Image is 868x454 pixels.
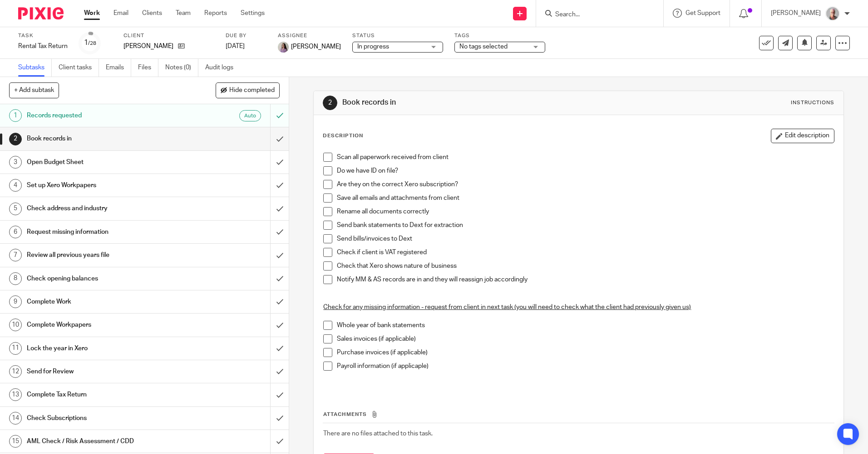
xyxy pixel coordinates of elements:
[352,32,443,39] label: Status
[9,82,59,98] button: + Add subtask
[771,9,821,18] p: [PERSON_NAME]
[9,203,22,215] div: 5
[27,132,183,145] h1: Book records in
[323,304,691,310] u: Check for any missing information - request from client in next task (you will need to check what...
[205,59,240,77] a: Audit logs
[27,435,183,448] h1: AML Check / Risk Assessment / CDD
[226,43,245,49] span: [DATE]
[9,179,22,192] div: 4
[278,32,341,39] label: Assignee
[241,9,265,18] a: Settings
[337,334,833,343] p: Sales invoices (if applicable)
[239,110,261,121] div: Auto
[27,342,183,355] h1: Lock the year in Xero
[686,10,720,16] span: Get Support
[278,42,289,53] img: Olivia.jpg
[27,295,183,309] h1: Complete Work
[771,129,834,143] button: Edit description
[337,348,833,357] p: Purchase invoices (if applicable)
[291,42,341,51] span: [PERSON_NAME]
[27,388,183,401] h1: Complete Tax Return
[9,109,22,122] div: 1
[84,38,96,48] div: 1
[342,98,598,107] h1: Book records in
[337,275,833,284] p: Notify MM & AS records are in and they will reassign job accordingly
[337,166,833,175] p: Do we have ID on file?
[9,388,22,401] div: 13
[27,248,183,262] h1: Review all previous years file
[337,221,833,230] p: Send bank statements to Dext for extraction
[18,32,68,39] label: Task
[323,412,367,417] span: Attachments
[165,59,198,77] a: Notes (0)
[176,9,191,18] a: Team
[88,41,96,46] small: /28
[9,295,22,308] div: 9
[123,32,214,39] label: Client
[825,6,840,21] img: KR%20update.jpg
[337,248,833,257] p: Check if client is VAT registered
[18,7,64,19] img: Pixie
[226,32,266,39] label: Due by
[27,411,183,425] h1: Check Subscriptions
[459,43,508,50] span: No tags selected
[27,109,183,122] h1: Records requested
[323,430,433,437] span: There are no files attached to this task.
[337,261,833,270] p: Check that Xero shows nature of business
[337,234,833,243] p: Send bills/invoices to Dext
[337,153,833,162] p: Scan all paperwork received from client
[337,207,833,216] p: Rename all documents correctly
[337,193,833,203] p: Save all emails and attachments from client
[791,99,834,106] div: Instructions
[337,362,833,371] p: Payroll information (if applicaple)
[27,155,183,169] h1: Open Budget Sheet
[27,179,183,192] h1: Set up Xero Workpapers
[9,435,22,448] div: 15
[9,365,22,378] div: 12
[18,42,68,51] div: Rental Tax Return
[84,9,100,18] a: Work
[9,342,22,355] div: 11
[27,272,183,285] h1: Check opening balances
[9,272,22,285] div: 8
[204,9,227,18] a: Reports
[142,9,162,18] a: Clients
[323,132,363,140] p: Description
[337,180,833,189] p: Are they on the correct Xero subscription?
[59,59,99,77] a: Client tasks
[27,365,183,378] h1: Send for Review
[216,82,280,98] button: Hide completed
[27,318,183,332] h1: Complete Workpapers
[9,226,22,238] div: 6
[138,59,158,77] a: Files
[229,87,275,94] span: Hide completed
[323,96,337,110] div: 2
[27,202,183,215] h1: Check address and industry
[454,32,545,39] label: Tags
[18,59,52,77] a: Subtasks
[337,321,833,330] p: Whole year of bank statements
[9,249,22,261] div: 7
[113,9,128,18] a: Email
[9,412,22,425] div: 14
[9,156,22,169] div: 3
[123,42,173,51] p: [PERSON_NAME]
[554,11,636,19] input: Search
[27,225,183,239] h1: Request missing information
[9,133,22,145] div: 2
[106,59,131,77] a: Emails
[357,43,389,50] span: In progress
[9,319,22,331] div: 10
